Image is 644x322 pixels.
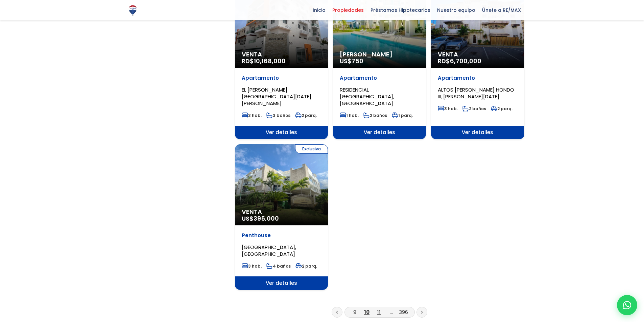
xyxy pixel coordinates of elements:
[431,126,524,139] span: Ver detalles
[479,5,524,15] span: Únete a RE/MAX
[340,86,394,107] span: RESIDENCIAL [GEOGRAPHIC_DATA], [GEOGRAPHIC_DATA]
[242,244,296,257] span: [GEOGRAPHIC_DATA], [GEOGRAPHIC_DATA]
[340,113,359,118] span: 1 hab.
[438,86,514,100] span: ALTOS [PERSON_NAME] HONDO III, [PERSON_NAME][DATE]
[235,144,328,290] a: Exclusiva Venta US$395,000 Penthouse [GEOGRAPHIC_DATA], [GEOGRAPHIC_DATA] 3 hab. 4 baños 2 parq. ...
[333,126,426,139] span: Ver detalles
[340,75,419,81] p: Apartamento
[399,308,408,316] a: 396
[462,106,486,112] span: 2 baños
[242,86,311,107] span: EL [PERSON_NAME][GEOGRAPHIC_DATA][DATE][PERSON_NAME]
[340,57,363,65] span: US$
[242,214,279,223] span: US$
[329,5,367,15] span: Propiedades
[242,75,321,81] p: Apartamento
[363,113,387,118] span: 2 baños
[242,208,321,215] span: Venta
[340,51,419,58] span: [PERSON_NAME]
[235,126,328,139] span: Ver detalles
[352,57,363,65] span: 750
[127,4,139,16] img: Logo de REMAX
[295,263,317,269] span: 2 parq.
[242,232,321,239] p: Penthouse
[295,144,328,154] span: Exclusiva
[364,308,369,316] a: 10
[438,57,481,65] span: RD$
[235,276,328,290] span: Ver detalles
[438,75,517,81] p: Apartamento
[434,5,479,15] span: Nuestro equipo
[353,308,356,316] a: 9
[309,5,329,15] span: Inicio
[254,214,279,223] span: 395,000
[390,308,393,316] a: ...
[491,106,512,112] span: 2 parq.
[242,113,262,118] span: 3 hab.
[438,106,458,112] span: 3 hab.
[266,113,290,118] span: 3 baños
[377,308,381,316] a: 11
[254,57,286,65] span: 10,168,000
[367,5,434,15] span: Préstamos Hipotecarios
[392,113,413,118] span: 1 parq.
[450,57,481,65] span: 6,700,000
[266,263,291,269] span: 4 baños
[242,263,262,269] span: 3 hab.
[242,57,286,65] span: RD$
[242,51,321,58] span: Venta
[438,51,517,58] span: Venta
[295,113,317,118] span: 2 parq.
